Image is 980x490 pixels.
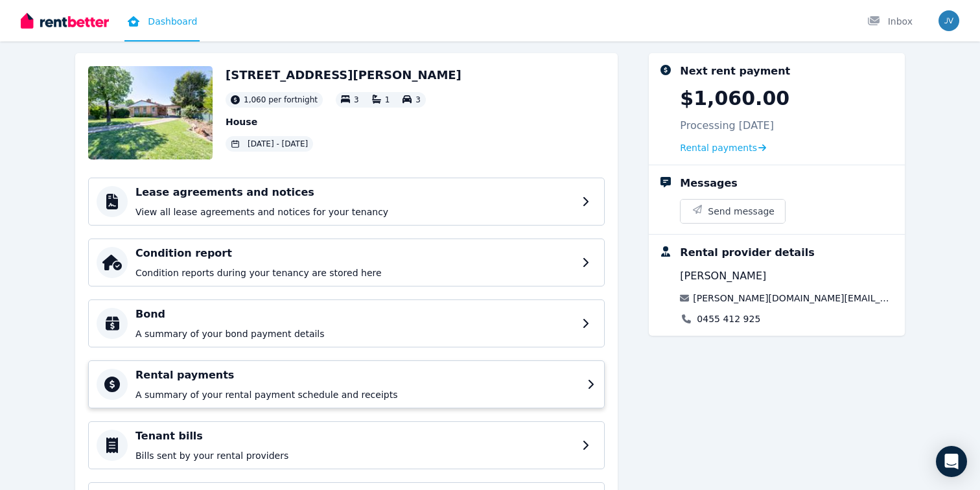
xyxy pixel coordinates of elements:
h4: Lease agreements and notices [135,185,574,200]
span: 1 [385,95,390,104]
div: Inbox [867,15,913,28]
span: Send message [708,205,775,218]
span: 3 [354,95,359,104]
a: Rental payments [680,141,766,154]
h4: Tenant bills [135,428,574,444]
span: 1,060 per fortnight [244,95,318,105]
h4: Rental payments [135,367,579,383]
button: Send message [681,200,785,223]
p: Bills sent by your rental providers [135,449,574,462]
span: [DATE] - [DATE] [248,139,308,149]
span: 3 [415,95,421,104]
div: Next rent payment [680,64,790,79]
h4: Bond [135,307,574,322]
h4: Condition report [135,246,574,261]
p: $1,060.00 [680,87,789,110]
p: View all lease agreements and notices for your tenancy [135,205,574,218]
div: Rental provider details [680,245,814,261]
div: Messages [680,176,737,191]
a: [PERSON_NAME][DOMAIN_NAME][EMAIL_ADDRESS][PERSON_NAME][DOMAIN_NAME] [693,292,894,305]
span: Rental payments [680,141,757,154]
img: RentBetter [21,11,109,30]
p: Processing [DATE] [680,118,774,134]
a: 0455 412 925 [697,312,760,325]
p: A summary of your bond payment details [135,327,574,340]
h2: [STREET_ADDRESS][PERSON_NAME] [226,66,461,84]
p: Condition reports during your tenancy are stored here [135,266,574,279]
span: [PERSON_NAME] [680,268,766,284]
p: House [226,115,461,128]
div: Open Intercom Messenger [936,446,967,477]
img: Jelena Vukcevic [939,10,959,31]
p: A summary of your rental payment schedule and receipts [135,388,579,401]
img: Property Url [88,66,213,159]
